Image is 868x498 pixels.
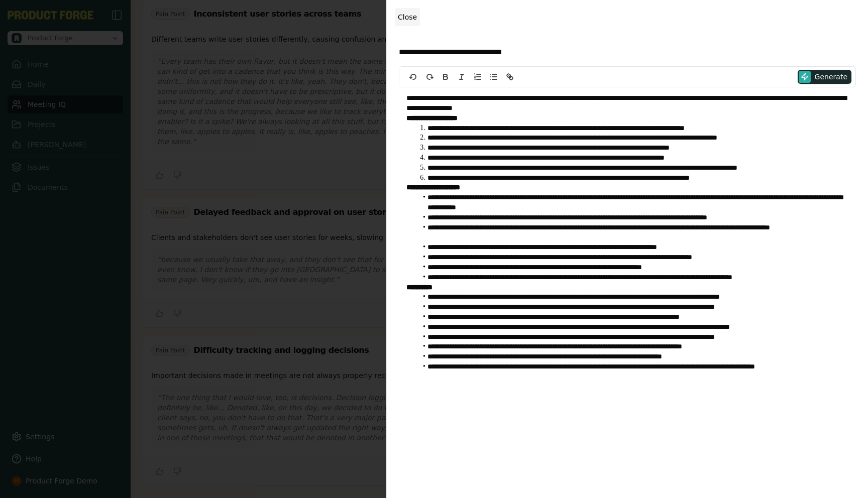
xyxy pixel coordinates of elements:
[422,71,437,83] button: redo
[503,71,517,83] button: Link
[487,71,501,83] button: Bullet
[395,8,420,26] button: Close
[798,70,851,84] button: Generate
[439,71,453,83] button: Bold
[815,72,847,82] span: Generate
[471,71,485,83] button: Ordered
[406,71,420,83] button: undo
[398,13,417,21] span: Close
[455,71,469,83] button: Italic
